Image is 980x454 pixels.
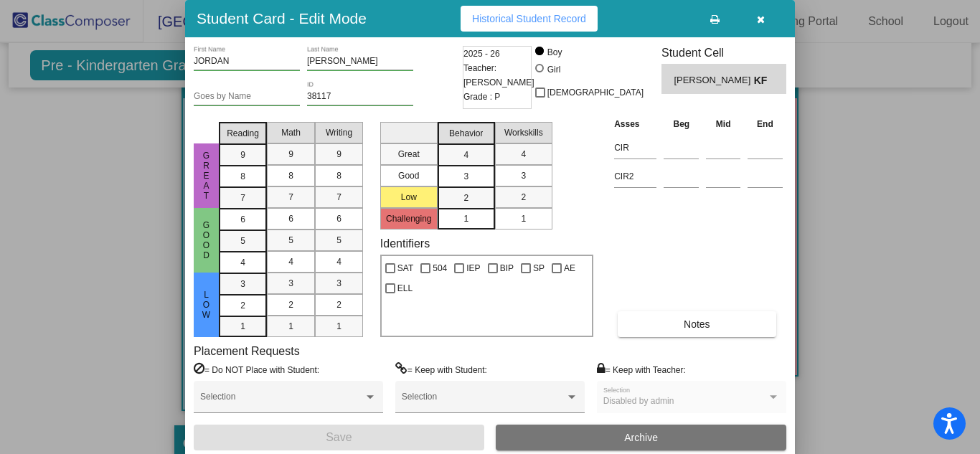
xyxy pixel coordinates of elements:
span: Teacher: [PERSON_NAME] [463,61,534,90]
span: Great [200,151,213,201]
span: 6 [240,213,245,226]
span: 5 [288,234,293,247]
span: 3 [463,170,468,183]
span: Archive [624,432,658,443]
button: Notes [618,311,776,337]
th: End [744,116,786,132]
span: 4 [521,148,526,161]
span: 1 [336,320,341,333]
span: IEP [466,260,480,277]
span: 504 [433,260,447,277]
span: 2025 - 26 [463,47,500,61]
input: Enter ID [307,92,413,102]
span: 9 [240,148,245,161]
input: assessment [614,137,656,159]
span: 2 [336,298,341,311]
label: = Keep with Teacher: [597,362,686,377]
span: 2 [463,191,468,204]
span: 1 [288,320,293,333]
span: 8 [240,170,245,183]
span: 3 [288,277,293,290]
span: 2 [521,191,526,204]
th: Beg [660,116,702,132]
span: 9 [336,148,341,161]
span: 1 [240,320,245,333]
span: Low [200,290,213,320]
h3: Student Cell [661,46,786,60]
span: Workskills [504,126,543,139]
span: 1 [463,212,468,225]
span: KF [754,73,774,88]
span: [PERSON_NAME] [674,73,753,88]
span: 7 [336,191,341,204]
button: Historical Student Record [461,6,598,32]
span: [DEMOGRAPHIC_DATA] [547,84,644,101]
label: Identifiers [380,237,430,250]
span: 9 [288,148,293,161]
span: Writing [326,126,352,139]
span: Grade : P [463,90,500,104]
span: BIP [500,260,514,277]
span: Disabled by admin [603,396,674,406]
span: 8 [336,169,341,182]
button: Save [194,425,484,450]
span: SAT [397,260,413,277]
span: Math [281,126,301,139]
span: 5 [240,235,245,247]
span: 8 [288,169,293,182]
span: AE [564,260,575,277]
button: Archive [496,425,786,450]
span: 6 [288,212,293,225]
span: 5 [336,234,341,247]
span: Good [200,220,213,260]
span: 7 [240,191,245,204]
span: 1 [521,212,526,225]
span: Save [326,431,352,443]
span: 6 [336,212,341,225]
span: 3 [521,169,526,182]
span: Notes [684,318,710,330]
input: goes by name [194,92,300,102]
span: 4 [240,256,245,269]
span: 7 [288,191,293,204]
div: Girl [547,63,561,76]
span: 3 [240,278,245,290]
span: 4 [288,255,293,268]
span: Behavior [449,127,483,140]
span: 2 [288,298,293,311]
span: 2 [240,299,245,312]
span: Reading [227,127,259,140]
th: Mid [702,116,744,132]
div: Boy [547,46,562,59]
label: = Keep with Student: [395,362,487,377]
th: Asses [611,116,660,132]
input: assessment [614,166,656,187]
h3: Student Card - Edit Mode [197,9,367,27]
span: Historical Student Record [472,13,586,24]
span: SP [533,260,545,277]
span: 4 [463,148,468,161]
label: = Do NOT Place with Student: [194,362,319,377]
span: 3 [336,277,341,290]
span: 4 [336,255,341,268]
label: Placement Requests [194,344,300,358]
span: ELL [397,280,413,297]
